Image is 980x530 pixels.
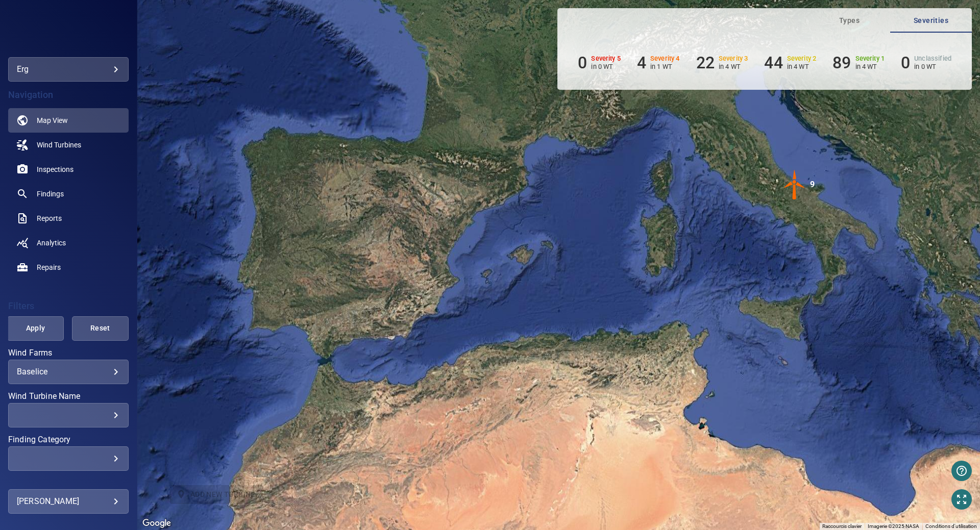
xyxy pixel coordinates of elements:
[868,523,919,529] span: Imagerie ©2025 NASA
[37,238,66,248] span: Analytics
[8,403,129,427] div: Wind Turbine Name
[764,53,782,72] h6: 44
[8,255,129,280] a: repairs noActive
[578,53,587,72] h6: 0
[696,53,748,72] li: Severity 3
[8,206,129,231] a: reports noActive
[591,55,621,62] h6: Severity 5
[17,493,120,510] div: [PERSON_NAME]
[72,316,129,341] button: Reset
[17,61,120,78] div: erg
[85,322,116,335] span: Reset
[901,53,951,72] li: Severity Unclassified
[8,392,129,400] label: Wind Turbine Name
[914,55,951,62] h6: Unclassified
[925,523,977,529] a: Conditions d'utilisation (s'ouvre dans un nouvel onglet)
[901,53,910,72] h6: 0
[140,517,174,530] img: Google
[779,169,810,200] img: windFarmIconCat4.svg
[51,26,85,36] img: erg-logo
[637,53,646,72] h6: 4
[719,55,748,62] h6: Severity 3
[822,523,862,530] button: Raccourcis clavier
[832,53,851,72] h6: 89
[764,53,816,72] li: Severity 2
[37,262,61,272] span: Repairs
[855,63,885,70] p: in 4 WT
[8,446,129,471] div: Finding Category
[832,53,885,72] li: Severity 1
[37,115,68,125] span: Map View
[8,231,129,255] a: analytics noActive
[719,63,748,70] p: in 4 WT
[8,360,129,384] div: Wind Farms
[815,14,884,27] span: Types
[855,55,885,62] h6: Severity 1
[637,53,680,72] li: Severity 4
[37,189,64,199] span: Findings
[37,164,73,174] span: Inspections
[896,14,966,27] span: Severities
[591,63,621,70] p: in 0 WT
[8,108,129,133] a: map active
[8,90,129,100] h4: Navigation
[140,517,174,530] a: Ouvrir cette zone dans Google Maps (dans une nouvelle fenêtre)
[787,63,817,70] p: in 4 WT
[8,436,129,444] label: Finding Category
[779,169,810,201] gmp-advanced-marker: 9
[37,140,81,150] span: Wind Turbines
[8,349,129,357] label: Wind Farms
[914,63,951,70] p: in 0 WT
[578,53,621,72] li: Severity 5
[810,169,815,200] div: 9
[8,301,129,311] h4: Filters
[8,157,129,182] a: inspections noActive
[650,55,680,62] h6: Severity 4
[7,316,64,341] button: Apply
[8,57,129,82] div: erg
[17,367,120,376] div: Baselice
[650,63,680,70] p: in 1 WT
[787,55,817,62] h6: Severity 2
[696,53,715,72] h6: 22
[8,133,129,157] a: windturbines noActive
[37,213,62,223] span: Reports
[20,322,51,335] span: Apply
[8,182,129,206] a: findings noActive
